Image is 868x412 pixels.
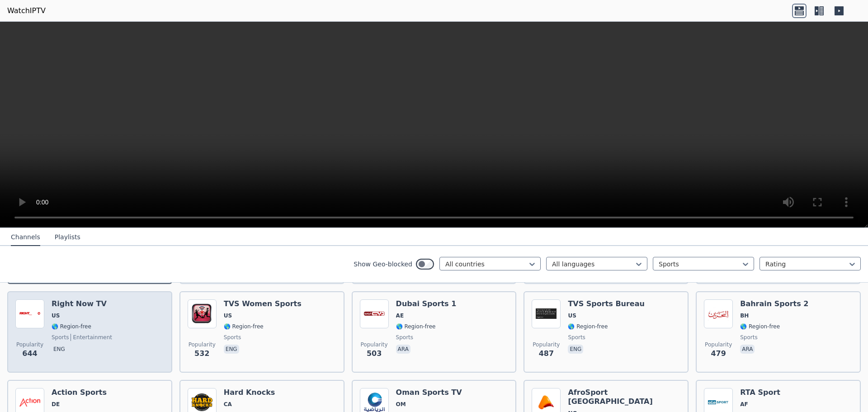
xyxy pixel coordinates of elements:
[740,299,808,308] h6: Bahrain Sports 2
[532,299,561,328] img: TVS Sports Bureau
[224,334,241,341] span: sports
[568,312,576,319] span: US
[533,341,560,348] span: Popularity
[224,312,232,319] span: US
[224,401,232,408] span: CA
[52,334,69,341] span: sports
[354,260,412,269] label: Show Geo-blocked
[396,323,436,330] span: 🌎 Region-free
[22,348,37,359] span: 644
[740,334,757,341] span: sports
[52,299,112,308] h6: Right Now TV
[55,229,80,246] button: Playlists
[740,388,780,397] h6: RTA Sport
[361,341,388,348] span: Popularity
[52,401,60,408] span: DE
[396,388,462,397] h6: Oman Sports TV
[568,345,583,354] p: eng
[367,348,382,359] span: 503
[188,299,217,328] img: TVS Women Sports
[740,401,748,408] span: AF
[740,345,755,354] p: ara
[71,334,112,341] span: entertainment
[224,323,264,330] span: 🌎 Region-free
[568,323,608,330] span: 🌎 Region-free
[224,299,302,308] h6: TVS Women Sports
[11,229,40,246] button: Channels
[396,312,404,319] span: AE
[52,323,91,330] span: 🌎 Region-free
[396,299,457,308] h6: Dubai Sports 1
[740,323,780,330] span: 🌎 Region-free
[360,299,389,328] img: Dubai Sports 1
[15,299,44,328] img: Right Now TV
[704,299,733,328] img: Bahrain Sports 2
[16,341,43,348] span: Popularity
[396,345,410,354] p: ara
[396,334,413,341] span: sports
[189,341,216,348] span: Popularity
[224,345,239,354] p: eng
[396,401,406,408] span: OM
[539,348,554,359] span: 487
[568,388,680,406] h6: AfroSport [GEOGRAPHIC_DATA]
[568,299,645,308] h6: TVS Sports Bureau
[740,312,749,319] span: BH
[568,334,585,341] span: sports
[52,345,67,354] p: eng
[7,5,46,16] a: WatchIPTV
[705,341,732,348] span: Popularity
[224,388,275,397] h6: Hard Knocks
[711,348,726,359] span: 479
[194,348,209,359] span: 532
[52,312,60,319] span: US
[52,388,107,397] h6: Action Sports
